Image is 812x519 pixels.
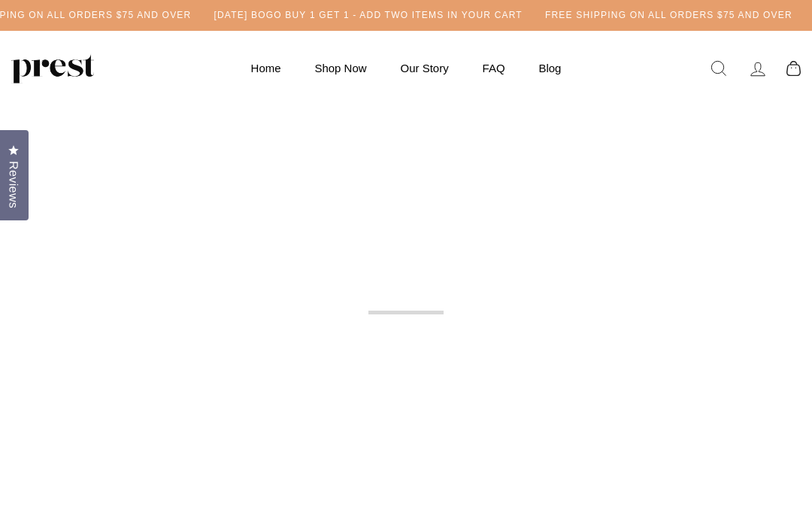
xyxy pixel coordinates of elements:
a: Blog [523,53,576,83]
img: PREST ORGANICS [11,53,94,83]
ul: Primary [236,53,577,83]
a: Home [236,53,296,83]
a: FAQ [468,53,520,83]
a: Shop Now [299,53,381,83]
span: Reviews [4,161,23,208]
h5: Free Shipping on all orders $75 and over [545,9,792,22]
h5: [DATE] BOGO BUY 1 GET 1 - ADD TWO ITEMS IN YOUR CART [214,9,522,22]
a: Our Story [386,53,464,83]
